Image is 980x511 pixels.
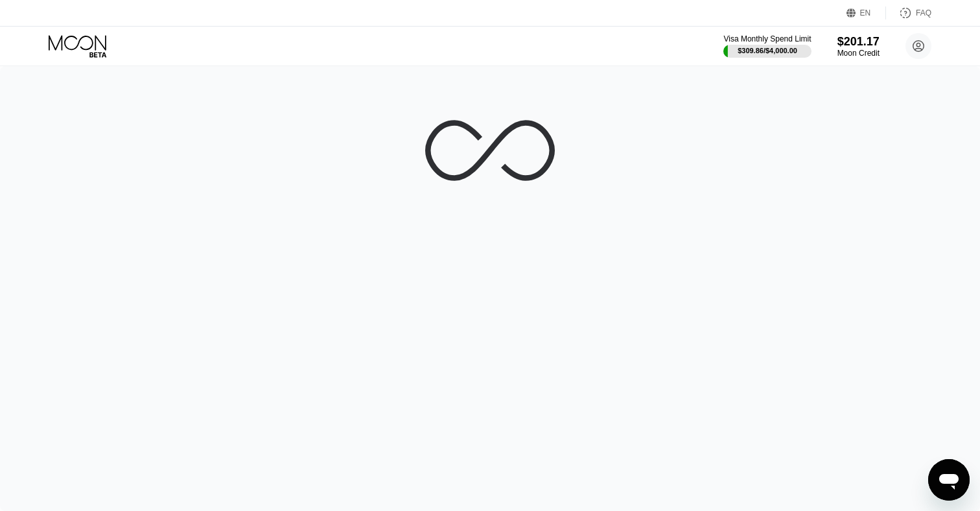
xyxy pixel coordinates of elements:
div: FAQ [886,6,931,19]
div: $201.17Moon Credit [837,35,880,58]
div: FAQ [916,8,931,18]
div: Visa Monthly Spend Limit$309.86/$4,000.00 [723,34,811,58]
div: EN [860,8,871,18]
iframe: Button to launch messaging window, conversation in progress [928,459,970,501]
div: Visa Monthly Spend Limit [723,34,811,43]
div: EN [846,6,886,19]
div: $201.17 [837,35,880,49]
div: $309.86 / $4,000.00 [738,47,797,54]
div: Moon Credit [837,49,880,58]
